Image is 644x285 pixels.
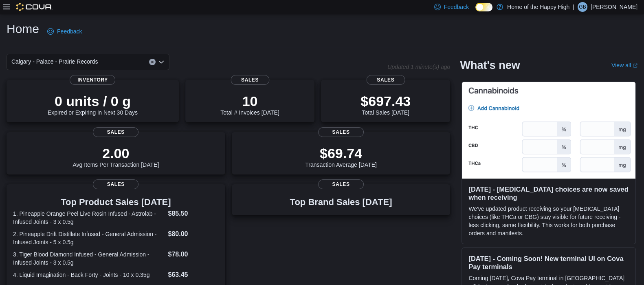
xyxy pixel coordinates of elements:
button: Clear input [149,59,156,65]
span: Sales [366,75,405,85]
span: Feedback [57,27,82,35]
p: $697.43 [360,93,411,109]
dt: 1. Pineapple Orange Peel Live Rosin Infused - Astrolab - Infused Joints - 3 x 0.5g [13,210,165,226]
span: Sales [231,75,269,85]
h1: Home [7,21,39,37]
div: Expired or Expiring in Next 30 Days [48,93,138,116]
span: Sales [318,127,364,137]
h3: [DATE] - Coming Soon! New terminal UI on Cova Pay terminals [468,254,629,271]
p: 10 [220,93,279,109]
img: Cova [16,3,53,11]
button: Open list of options [158,59,165,65]
span: Feedback [444,3,469,11]
p: Updated 1 minute(s) ago [387,64,450,70]
span: GB [579,2,586,12]
h3: Top Product Sales [DATE] [13,197,219,207]
p: Home of the Happy High [507,2,569,12]
dd: $80.00 [168,229,218,239]
dd: $85.50 [168,209,218,219]
dd: $78.00 [168,250,218,259]
p: 2.00 [73,145,159,161]
div: Avg Items Per Transaction [DATE] [73,145,159,168]
p: 0 units / 0 g [48,93,138,109]
span: Inventory [70,75,115,85]
p: We've updated product receiving so your [MEDICAL_DATA] choices (like THCa or CBG) stay visible fo... [468,205,629,237]
h2: What's new [460,59,520,72]
dt: 3. Tiger Blood Diamond Infused - General Admission - Infused Joints - 3 x 0.5g [13,250,165,267]
p: [PERSON_NAME] [591,2,637,12]
dt: 2. Pineapple Drift Distillate Infused - General Admission - Infused Joints - 5 x 0.5g [13,230,165,246]
div: Transaction Average [DATE] [305,145,377,168]
p: $69.74 [305,145,377,161]
svg: External link [633,63,637,68]
h3: Top Brand Sales [DATE] [290,197,392,207]
dd: $63.45 [168,270,218,280]
a: View allExternal link [611,62,637,68]
div: Total # Invoices [DATE] [220,93,279,116]
span: Sales [318,179,364,189]
a: Feedback [44,23,85,40]
span: Sales [93,179,138,189]
input: Dark Mode [475,3,492,11]
p: | [573,2,574,12]
div: Total Sales [DATE] [360,93,411,116]
h3: [DATE] - [MEDICAL_DATA] choices are now saved when receiving [468,185,629,201]
div: Gray Bonato [578,2,587,12]
span: Sales [93,127,138,137]
dt: 4. Liquid Imagination - Back Forty - Joints - 10 x 0.35g [13,271,165,279]
span: Calgary - Palace - Prairie Records [11,57,98,66]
